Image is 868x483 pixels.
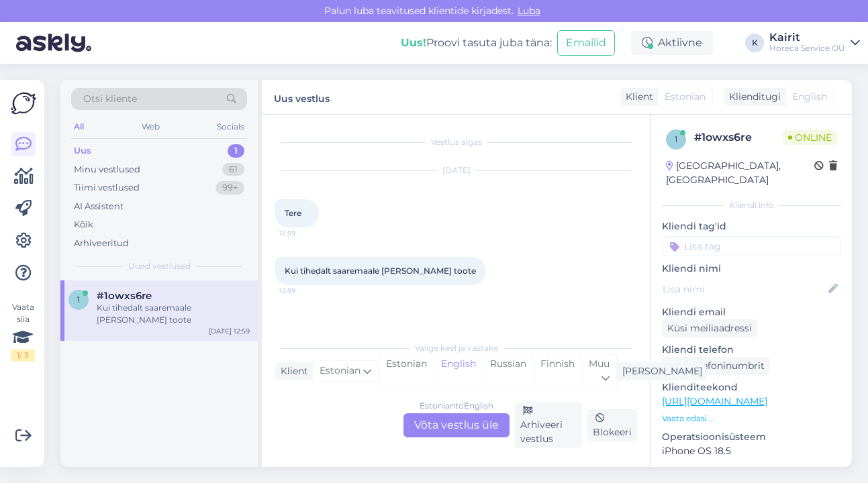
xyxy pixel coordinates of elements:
div: Tiimi vestlused [74,181,140,195]
a: [URL][DOMAIN_NAME] [662,395,767,407]
div: # 1owxs6re [694,129,783,146]
div: Võta vestlus üle [403,413,510,437]
div: Klienditugi [724,90,781,104]
span: 12:59 [279,286,330,296]
button: Emailid [557,30,615,56]
span: English [792,90,827,104]
input: Lisa nimi [663,282,826,297]
img: Askly Logo [11,91,36,116]
div: English [434,354,483,388]
div: Arhiveeri vestlus [515,402,583,448]
div: Küsi meiliaadressi [662,319,757,337]
span: Luba [514,5,544,17]
div: Finnish [533,354,581,388]
div: Küsi telefoninumbrit [662,357,770,375]
div: Kui tihedalt saaremaale [PERSON_NAME] toote [97,302,250,326]
div: 61 [222,163,244,176]
div: Kairit [769,32,845,43]
div: Valige keel ja vastake [275,342,637,354]
span: 1 [675,134,677,144]
div: All [71,118,87,136]
div: [DATE] 12:59 [209,326,250,336]
p: Kliendi email [662,305,841,319]
span: Tere [285,208,301,218]
input: Lisa tag [662,236,841,256]
label: Uus vestlus [274,88,330,106]
span: 12:59 [279,228,330,238]
div: Klient [275,364,308,378]
p: Klienditeekond [662,380,841,394]
div: [DATE] [275,164,637,176]
div: Proovi tasuta juba täna: [401,35,552,51]
b: Uus! [401,36,426,49]
p: iPhone OS 18.5 [662,444,841,458]
div: Vestlus algas [275,136,637,148]
div: Minu vestlused [74,163,140,176]
span: Uued vestlused [128,260,191,272]
p: Kliendi tag'id [662,219,841,233]
div: Aktiivne [631,31,713,55]
div: Blokeeri [587,409,637,441]
div: 99+ [215,181,244,195]
div: K [745,34,764,52]
div: Estonian [379,354,434,388]
p: Kliendi telefon [662,343,841,357]
div: Web [139,118,162,136]
span: Otsi kliente [83,92,137,106]
span: Estonian [665,90,706,104]
div: Klient [620,90,653,104]
span: 1 [77,294,80,305]
a: KairitHoreca Service OÜ [769,32,860,54]
p: Brauser [662,464,841,478]
p: Kliendi nimi [662,262,841,276]
div: Horeca Service OÜ [769,43,845,54]
span: Online [783,130,837,145]
div: AI Assistent [74,200,124,213]
div: [GEOGRAPHIC_DATA], [GEOGRAPHIC_DATA] [666,159,814,187]
div: Uus [74,144,91,158]
div: Socials [214,118,247,136]
div: Russian [483,354,533,388]
div: 1 / 3 [11,350,35,362]
span: Muu [589,358,610,370]
div: Kliendi info [662,199,841,211]
span: #1owxs6re [97,290,152,302]
div: Vaata siia [11,301,35,362]
p: Operatsioonisüsteem [662,430,841,444]
div: Estonian to English [420,400,493,412]
div: 1 [228,144,244,158]
div: [PERSON_NAME] [617,364,702,378]
span: Estonian [320,364,360,378]
p: Vaata edasi ... [662,413,841,425]
span: Kui tihedalt saaremaale [PERSON_NAME] toote [285,266,476,276]
div: Kõik [74,218,93,231]
div: Arhiveeritud [74,237,129,250]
